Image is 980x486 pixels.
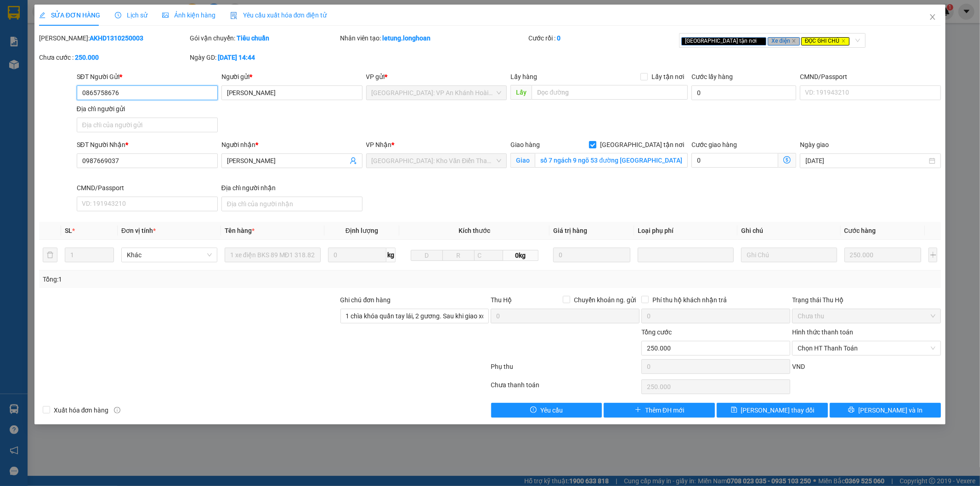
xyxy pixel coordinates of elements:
input: Giao tận nơi [535,153,688,168]
span: Tên hàng [225,227,255,234]
span: Kích thước [459,227,490,234]
span: Lịch sử [115,11,147,19]
span: Xe điện [768,37,800,45]
b: AKHD1310250003 [90,34,143,42]
span: Chọn HT Thanh Toán [798,341,935,355]
span: Ảnh kiện hàng [162,11,215,19]
input: 0 [844,248,922,262]
span: Giá trị hàng [553,227,587,234]
div: Gói vận chuyển: [190,33,339,43]
label: Cước lấy hàng [691,73,733,80]
span: close [792,39,796,43]
div: CMND/Passport [800,72,941,82]
b: 250.000 [75,54,99,61]
span: VND [792,363,805,370]
b: Tiêu chuẩn [237,34,269,42]
span: Yêu cầu [540,405,563,415]
div: Chưa thanh toán [490,380,641,396]
label: Ghi chú đơn hàng [340,296,391,304]
div: VP gửi [366,72,507,82]
input: Ghi Chú [741,248,837,262]
span: close [929,13,936,21]
input: Địa chỉ của người gửi [77,118,218,132]
div: Địa chỉ người gửi [77,104,218,114]
span: Thêm ĐH mới [645,405,684,415]
span: VP Nhận [366,141,392,148]
span: clock-circle [115,12,121,18]
input: Cước lấy hàng [691,85,796,100]
span: Yêu cầu xuất hóa đơn điện tử [230,11,327,19]
span: Khác [127,248,212,262]
th: Loại phụ phí [634,222,737,240]
div: [PERSON_NAME]: [39,33,188,43]
div: Người gửi [221,72,363,82]
span: close [758,39,763,43]
span: save [731,407,737,414]
button: Close [920,5,946,30]
span: SL [65,227,72,234]
span: Lấy hàng [510,73,537,80]
button: printer[PERSON_NAME] và In [830,403,941,418]
div: Địa chỉ người nhận [221,183,363,193]
span: SỬA ĐƠN HÀNG [39,11,100,19]
div: Cước rồi : [528,33,677,43]
input: Địa chỉ của người nhận [221,197,363,211]
span: [PERSON_NAME] thay đổi [741,405,815,415]
span: Hà Nội: Kho Văn Điển Thanh Trì [372,154,502,168]
div: Trạng thái Thu Hộ [792,295,941,305]
button: plus [929,248,937,262]
span: 0kg [503,250,538,261]
span: kg [386,248,396,262]
input: R [442,250,475,261]
label: Ngày giao [800,141,829,148]
div: SĐT Người Nhận [77,140,218,150]
div: Người nhận [221,140,363,150]
div: Ngày GD: [190,52,339,62]
button: plusThêm ĐH mới [604,403,715,418]
b: letung.longhoan [383,34,431,42]
input: Cước giao hàng [691,153,778,168]
span: plus [635,407,641,414]
div: SĐT Người Gửi [77,72,218,82]
button: save[PERSON_NAME] thay đổi [717,403,828,418]
span: Hà Nội: VP An Khánh Hoài Đức [372,86,502,100]
div: Tổng: 1 [43,274,378,284]
span: Đơn vị tính [121,227,156,234]
button: exclamation-circleYêu cầu [491,403,602,418]
span: Cước hàng [844,227,876,234]
button: delete [43,248,57,262]
span: [GEOGRAPHIC_DATA] tận nơi [681,37,766,45]
div: Nhân viên tạo: [340,33,527,43]
div: CMND/Passport [77,183,218,193]
th: Ghi chú [737,222,841,240]
b: 0 [557,34,561,42]
span: dollar-circle [783,156,791,164]
div: Phụ thu [490,362,641,378]
input: Ngày giao [805,156,927,166]
span: Xuất hóa đơn hàng [50,405,113,415]
span: close [841,39,846,43]
span: Phí thu hộ khách nhận trả [649,295,731,305]
img: icon [230,12,238,19]
b: [DATE] 14:44 [218,54,255,61]
span: Giao [510,153,535,168]
span: exclamation-circle [530,407,537,414]
span: Thu Hộ [491,296,512,304]
span: Chuyển khoản ng. gửi [570,295,640,305]
input: C [474,250,503,261]
span: printer [848,407,855,414]
div: Chưa cước : [39,52,188,62]
span: Chưa thu [798,309,935,323]
span: Giao hàng [510,141,540,148]
span: Lấy tận nơi [648,72,688,82]
label: Cước giao hàng [691,141,737,148]
span: [PERSON_NAME] và In [858,405,923,415]
span: Tổng cước [641,328,672,336]
span: picture [162,12,169,18]
label: Hình thức thanh toán [792,328,853,336]
span: edit [39,12,45,18]
span: [GEOGRAPHIC_DATA] tận nơi [596,140,688,150]
input: VD: Bàn, Ghế [225,248,321,262]
span: user-add [350,157,357,164]
span: Định lượng [346,227,378,234]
